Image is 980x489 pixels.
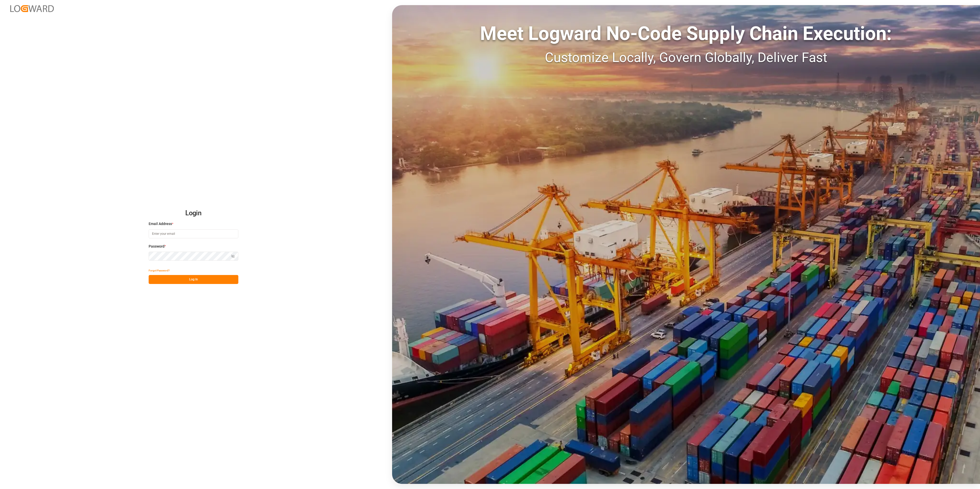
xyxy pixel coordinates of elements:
div: Meet Logward No-Code Supply Chain Execution: [392,19,980,48]
button: Log In [149,275,238,284]
span: Email Address [149,221,172,227]
img: Logward_new_orange.png [10,5,54,12]
span: Password [149,244,165,249]
button: Forgot Password? [149,266,170,275]
input: Enter your email [149,229,238,238]
div: Customize Locally, Govern Globally, Deliver Fast [392,48,980,68]
h2: Login [149,205,238,221]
